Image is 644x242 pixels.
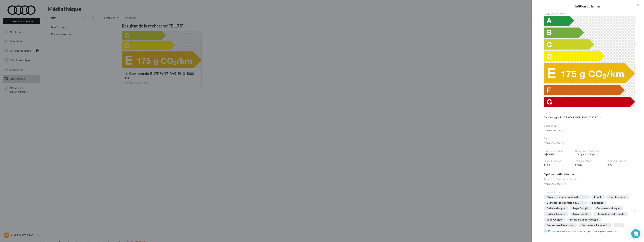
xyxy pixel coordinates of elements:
[544,149,575,157] div: le [DATE]
[575,159,607,166] div: Image
[544,137,635,140] div: Tags
[547,218,562,221] div: Logo Google
[573,213,588,215] div: Logo Google
[547,207,565,210] div: Galerie Google
[544,16,635,107] img: Gam_energie_E-175_WHT_RVB_PNG_1080PX
[609,196,625,199] div: Landing page
[596,207,620,210] div: Couverture Google
[544,172,574,177] button: Options d'utilisation
[547,196,586,198] span: Champs de personnalisatio...
[575,149,635,153] div: Dimensions du fichier
[544,159,572,163] div: Poids du fichier
[544,141,561,145] div: Non renseigné
[547,224,573,227] div: Couverture Facebook
[544,229,619,233] a: Pourquoi certains canaux ou supports n’apparaissent pas
[631,229,640,238] div: Open Intercom Messenger
[544,159,575,166] div: 63 Ko
[544,191,635,194] div: Usage autorisé
[575,149,638,157] div: 1080px x 1080px
[581,224,608,227] div: Couverture Facebook
[544,128,565,133] span: Non renseigné
[544,149,572,153] div: Date de création
[573,207,588,210] div: Logo Google
[607,159,635,163] div: Format du fichier
[596,213,624,215] div: Photo de profil Google
[592,201,603,204] div: Logotage
[547,213,565,215] div: Galerie Google
[570,218,598,221] div: Photo de profil Google
[544,173,570,176] span: Options d'utilisation
[544,115,602,120] span: Gam_energie_E-175_WHT_RVB_PNG_1080PX
[594,196,601,199] div: Email
[544,124,635,128] div: Description
[544,12,635,16] div: Image de la vignette
[575,159,604,163] div: Type du fichier
[544,178,635,181] div: Période d’utilisation autorisée
[614,223,624,227] div: ...
[547,201,584,204] span: Vignette kit-opération su...
[538,4,638,8] h2: Édition du fichier
[607,159,638,166] div: PNG
[544,181,566,186] span: Non renseignée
